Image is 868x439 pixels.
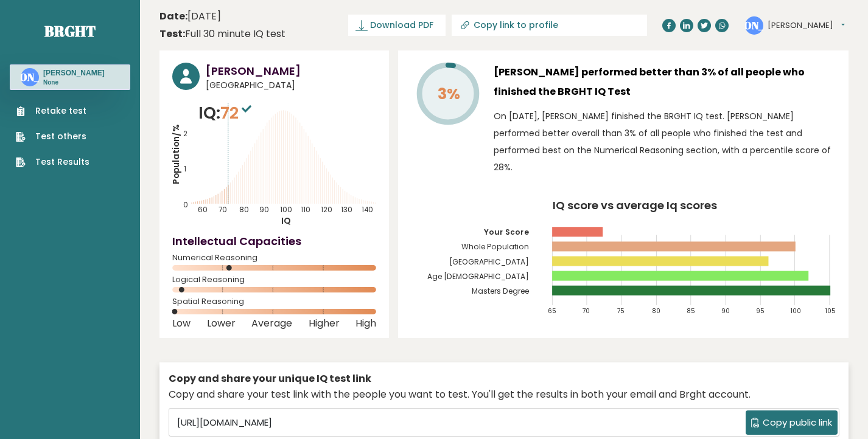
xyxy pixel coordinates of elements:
[251,321,292,326] span: Average
[450,257,530,267] tspan: [GEOGRAPHIC_DATA]
[485,227,530,237] tspan: Your Score
[169,372,839,386] div: Copy and share your unique IQ test link
[159,9,187,23] b: Date:
[198,101,254,125] p: IQ:
[172,233,376,249] h4: Intellectual Capacities
[159,9,221,24] time: [DATE]
[341,205,352,215] tspan: 130
[159,27,185,41] b: Test:
[172,299,376,304] span: Spatial Reasoning
[321,205,332,215] tspan: 120
[172,255,376,260] span: Numerical Reasoning
[309,321,340,326] span: Higher
[494,63,836,102] h3: [PERSON_NAME] performed better than 3% of all people who finished the BRGHT IQ Test
[280,205,292,215] tspan: 100
[183,200,188,210] tspan: 0
[548,306,557,316] tspan: 65
[159,27,285,41] div: Full 30 minute IQ test
[206,63,376,79] h3: [PERSON_NAME]
[618,306,625,316] tspan: 75
[172,277,376,282] span: Logical Reasoning
[239,205,249,215] tspan: 80
[43,68,105,78] h3: [PERSON_NAME]
[428,271,530,282] tspan: Age [DEMOGRAPHIC_DATA]
[438,83,460,105] tspan: 3%
[281,215,291,227] tspan: IQ
[220,102,254,124] span: 72
[183,129,187,139] tspan: 2
[583,306,590,316] tspan: 70
[826,306,836,316] tspan: 105
[472,286,530,296] tspan: Masters Degree
[370,19,433,32] span: Download PDF
[687,306,696,316] tspan: 85
[206,79,376,92] span: [GEOGRAPHIC_DATA]
[722,306,730,316] tspan: 90
[198,205,208,215] tspan: 60
[259,205,269,215] tspan: 90
[16,105,89,117] a: Retake test
[16,156,89,168] a: Test Results
[494,108,836,176] p: On [DATE], [PERSON_NAME] finished the BRGHT IQ test. [PERSON_NAME] performed better overall than ...
[653,306,661,316] tspan: 80
[553,198,718,213] tspan: IQ score vs average Iq scores
[169,387,839,402] div: Copy and share your test link with the people you want to test. You'll get the results in both yo...
[362,205,373,215] tspan: 140
[184,164,186,174] tspan: 1
[763,416,832,430] span: Copy public link
[746,410,838,435] button: Copy public link
[348,15,446,36] a: Download PDF
[219,205,227,215] tspan: 70
[757,306,765,316] tspan: 95
[207,321,236,326] span: Lower
[301,205,311,215] tspan: 110
[172,321,191,326] span: Low
[170,125,182,184] tspan: Population/%
[791,306,802,316] tspan: 100
[43,78,105,87] p: None
[16,130,89,143] a: Test others
[768,19,845,32] button: [PERSON_NAME]
[462,242,530,252] tspan: Whole Population
[355,321,376,326] span: High
[44,21,96,41] a: Brght
[713,18,796,32] text: [PERSON_NAME]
